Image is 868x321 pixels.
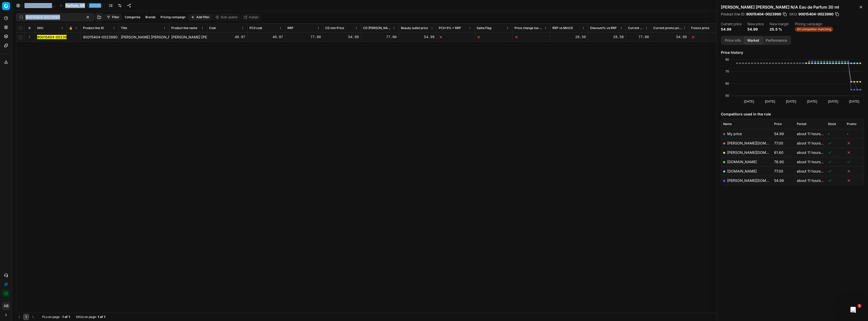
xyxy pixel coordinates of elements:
dd: 54.99 [721,27,741,32]
button: AB [2,302,10,310]
button: 90015404-0023990 [37,35,72,40]
span: Promo [847,122,856,126]
strong: of [100,315,103,319]
button: Go to next page [30,314,36,320]
strong: 1 [69,315,70,319]
strong: 1 [98,315,99,319]
div: 54.99 [325,35,359,40]
span: about 11 hours ago [797,141,828,145]
span: Parfum, DE [65,3,85,8]
dt: Current price [721,22,741,26]
span: about 11 hours ago [797,178,828,183]
span: 90015404-0023990 [746,12,781,17]
span: Cost [209,26,216,30]
span: RRP [287,26,293,30]
dt: Pricing campaign [795,22,833,26]
a: Optimization groups [24,3,57,8]
text: [DATE] [765,100,775,103]
span: Current price [628,26,644,30]
span: 90015404-0023990 [798,12,833,17]
button: Pricing campaign [158,14,187,20]
text: [DATE] [807,100,817,103]
text: [DATE] [849,100,859,103]
span: PCII+5% > RRP [439,26,461,30]
span: Sales Flag [477,26,491,30]
iframe: Intercom live chat [847,304,859,316]
span: 77.00 [774,141,783,145]
span: about 11 hours ago [797,169,828,173]
button: Categories [123,14,142,20]
strong: 1 [104,315,105,319]
span: Current promo price [653,26,682,30]
dd: 54.99 [747,27,764,32]
input: Search by SKU or title [25,15,81,20]
div: 40.97 [209,35,245,40]
button: Performance [763,37,790,44]
span: My price [727,132,742,136]
h5: Price history [721,50,864,55]
div: 28.58 [590,35,624,40]
span: Price [774,122,782,126]
div: 90015404-0023990 [83,35,117,40]
strong: of [65,315,68,319]
text: [DATE] [744,100,754,103]
button: Assign [241,14,261,20]
a: [DOMAIN_NAME] [727,169,757,173]
span: Stock [828,122,836,126]
span: 77.00 [774,169,783,173]
span: 🔒 [69,26,73,30]
span: Freeze price [691,26,709,30]
span: All competitor matching [795,27,833,32]
div: 40.97 [250,35,283,40]
text: [DATE] [828,100,838,103]
button: Expand all [26,25,33,31]
td: - [845,129,864,138]
div: 77.00 [628,35,649,40]
button: Brands [143,14,157,20]
span: Title [121,26,127,30]
button: Price info [722,37,744,44]
span: 54.99 [774,178,784,183]
button: Bulk update [213,14,240,20]
text: 80 [725,58,729,61]
span: Period [797,122,806,126]
button: Market [744,37,763,44]
span: [PERSON_NAME] [PERSON_NAME] N/A Eau de Parfum 30 ml [121,35,223,39]
nav: breadcrumb [24,3,102,8]
button: Go to previous page [16,314,22,320]
span: about 11 hours ago [797,150,828,155]
span: CD [PERSON_NAME] [363,26,392,30]
span: about 11 hours ago [797,160,828,164]
dt: New price [747,22,764,26]
a: [DOMAIN_NAME] [727,160,757,164]
span: PLs on page [42,315,60,319]
button: Expand [26,34,33,40]
h2: [PERSON_NAME] [PERSON_NAME] N/A Eau de Parfum 30 ml [721,4,864,10]
div: 54.99 [401,35,435,40]
span: CD min Price [325,26,344,30]
text: 70 [725,69,729,73]
h5: Competitors used in the rule [721,112,864,117]
button: Filter [104,14,122,20]
div: [PERSON_NAME] [PERSON_NAME] N/A Eau de Parfum 30 ml [171,35,205,40]
text: 60 [725,82,729,85]
a: [PERSON_NAME][DOMAIN_NAME] [727,141,786,145]
td: - [826,129,845,138]
text: 50 [725,94,729,97]
span: Price change too high [514,26,543,30]
span: Product line name [171,26,197,30]
span: Discount% vs RRP [590,26,617,30]
span: Product line ID : [721,12,745,16]
span: Beauty outlet price [401,26,428,30]
span: Product line ID [83,26,104,30]
span: 1 [857,304,861,308]
div: 54.99 [653,35,687,40]
span: 76.90 [774,160,784,164]
span: SKU : [789,12,797,16]
a: [PERSON_NAME][DOMAIN_NAME] [727,178,786,183]
span: Parfum, DEApplied [65,3,102,8]
text: [DATE] [786,100,796,103]
span: AB [2,302,10,310]
div: 77.00 [363,35,397,40]
button: 1 [23,314,29,320]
